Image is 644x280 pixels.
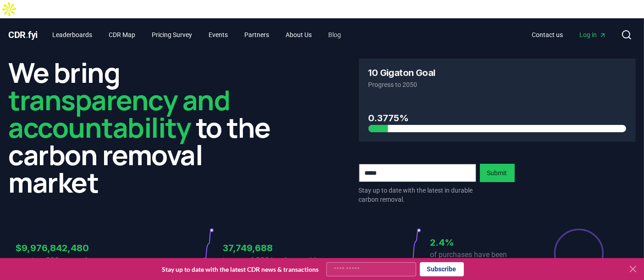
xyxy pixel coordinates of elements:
span: Log in [580,30,606,39]
a: Partners [237,27,276,43]
p: Progress to 2050 [369,80,626,89]
a: Contact us [525,27,571,43]
span: transparency and accountability [9,81,230,146]
nav: Main [45,27,348,43]
p: tonnes of CO2 has been sold [223,255,322,266]
a: Leaderboards [45,27,99,43]
nav: Main [525,27,614,43]
h2: We bring to the carbon removal market [9,59,286,196]
a: About Us [278,27,319,43]
p: of purchases have been delivered [430,249,529,271]
a: Events [201,27,235,43]
h3: 0.3775% [369,111,626,125]
span: CDR fyi [9,29,38,40]
a: Pricing Survey [144,27,199,43]
h3: 37,749,688 [223,241,322,255]
div: Percentage of sales delivered [553,228,605,279]
h3: 2.4% [430,236,529,249]
p: spent on CO2 removal [16,255,115,266]
span: . [26,29,28,40]
a: CDR Map [101,27,143,43]
a: CDR.fyi [9,28,38,41]
h3: $9,976,842,480 [16,241,115,255]
h3: 10 Gigaton Goal [369,68,435,77]
a: Log in [572,27,614,43]
button: Submit [480,164,515,182]
p: Stay up to date with the latest in durable carbon removal. [359,186,476,204]
a: Blog [321,27,348,43]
